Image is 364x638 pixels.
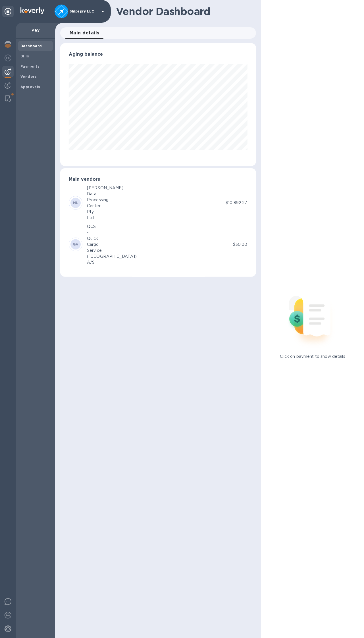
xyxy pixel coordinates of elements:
div: Quick [87,236,137,242]
div: Service [87,248,137,253]
p: $10,892.27 [226,200,247,206]
div: Pty [87,209,124,215]
div: Center [87,203,124,209]
b: ML [73,201,78,205]
div: Ltd [87,215,124,221]
b: Dashboard [20,44,42,48]
p: Pay [20,27,51,33]
p: $30.00 [233,242,247,248]
b: Payments [20,64,39,68]
div: - [87,230,137,236]
b: QA [73,242,78,246]
div: ([GEOGRAPHIC_DATA]) [87,253,137,259]
img: Logo [20,7,44,14]
div: A/S [87,259,137,265]
div: Processing [87,197,124,203]
p: Shipspry LLC [70,9,98,13]
p: Click on payment to show details [280,354,345,359]
b: Bills [20,54,29,58]
h1: Vendor Dashboard [116,5,252,17]
div: Cargo [87,242,137,248]
div: Data [87,191,124,197]
div: QCS [87,224,137,230]
b: Approvals [20,85,40,89]
span: Main details [70,29,99,37]
img: Foreign exchange [5,55,11,61]
h3: Main vendors [69,177,247,182]
b: Vendors [20,74,37,79]
h3: Aging balance [69,52,247,57]
div: Unpin categories [2,6,14,17]
div: [PERSON_NAME] [87,185,124,191]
